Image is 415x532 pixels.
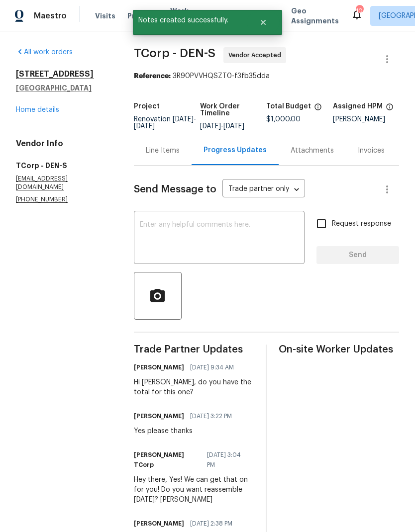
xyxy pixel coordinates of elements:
[134,116,196,130] span: -
[134,116,196,130] span: Renovation
[266,103,311,110] h5: Total Budget
[134,411,184,421] h6: [PERSON_NAME]
[134,362,184,372] h6: [PERSON_NAME]
[134,103,160,110] h5: Project
[34,11,67,21] span: Maestro
[133,10,247,31] span: Notes created successfully.
[134,519,184,529] h6: [PERSON_NAME]
[134,47,215,59] span: TCorp - DEN-S
[16,139,110,149] h4: Vendor Info
[134,184,216,194] span: Send Message to
[228,50,285,60] span: Vendor Accepted
[266,116,301,123] span: $1,000.00
[190,411,232,421] span: [DATE] 3:22 PM
[291,6,339,26] span: Geo Assignments
[134,450,202,470] h6: [PERSON_NAME] TCorp
[134,123,155,130] span: [DATE]
[204,145,267,155] div: Progress Updates
[247,12,280,32] button: Close
[134,377,254,397] div: Hi [PERSON_NAME], do you have the total for this one?
[200,103,266,117] h5: Work Order Timeline
[223,123,244,130] span: [DATE]
[170,6,196,26] span: Work Orders
[16,106,59,113] a: Home details
[146,146,180,156] div: Line Items
[200,123,244,130] span: -
[95,11,115,21] span: Visits
[356,6,363,16] div: 10
[190,519,232,529] span: [DATE] 2:38 PM
[134,345,254,355] span: Trade Partner Updates
[333,103,383,110] h5: Assigned HPM
[134,426,238,436] div: Yes please thanks
[314,103,322,116] span: The total cost of line items that have been proposed by Opendoor. This sum includes line items th...
[16,161,110,171] h5: TCorp - DEN-S
[134,73,171,80] b: Reference:
[358,146,385,156] div: Invoices
[279,345,399,355] span: On-site Worker Updates
[333,116,399,123] div: [PERSON_NAME]
[190,362,234,372] span: [DATE] 9:34 AM
[222,181,305,198] div: Trade partner only
[127,11,158,21] span: Projects
[134,475,254,505] div: Hey there, Yes! We can get that on for you! Do you want reassemble [DATE]? [PERSON_NAME]
[207,450,248,470] span: [DATE] 3:04 PM
[291,146,334,156] div: Attachments
[134,71,399,81] div: 3R90PVVHQSZT0-f3fb35dda
[173,116,194,123] span: [DATE]
[386,103,394,116] span: The hpm assigned to this work order.
[200,123,221,130] span: [DATE]
[16,49,73,56] a: All work orders
[332,219,391,229] span: Request response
